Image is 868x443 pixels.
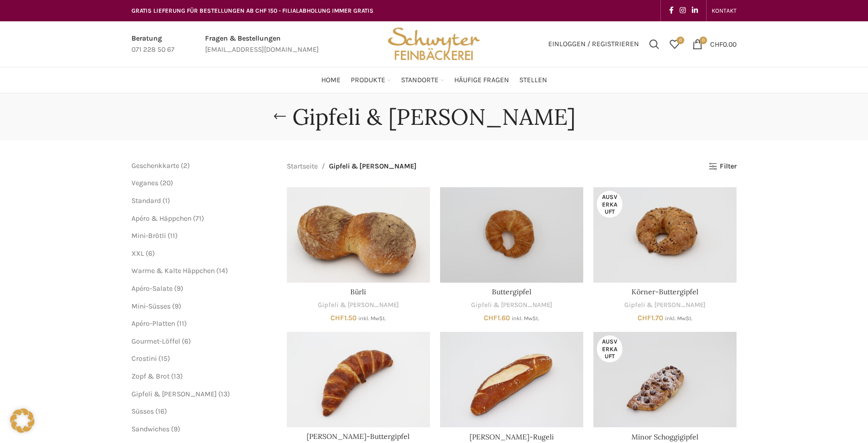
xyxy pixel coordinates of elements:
span: CHF [638,314,651,322]
a: Facebook social link [666,4,677,18]
a: Mini-Süsses [131,302,171,311]
span: Ausverkauft [597,335,622,362]
a: Apéro & Häppchen [131,214,191,223]
span: 1 [165,196,168,205]
a: Gipfeli & [PERSON_NAME] [471,300,552,310]
span: KONTAKT [712,7,737,14]
a: Geschenkkarte [131,161,179,170]
span: Häufige Fragen [454,76,509,85]
img: Bäckerei Schwyter [384,21,484,67]
a: Crostini [131,354,157,363]
a: Standard [131,196,161,205]
span: 71 [195,214,202,223]
span: 9 [175,302,179,311]
span: Stellen [519,76,547,85]
span: 6 [184,337,188,346]
a: Körner-Buttergipfel [593,187,737,283]
span: 0 [699,37,707,44]
a: Sandwiches [131,425,170,433]
a: Veganes [131,179,158,187]
bdi: 0.00 [710,40,737,48]
div: Secondary navigation [707,1,742,21]
a: [PERSON_NAME]-Buttergipfel [307,432,410,441]
a: Stellen [519,70,547,90]
bdi: 1.50 [330,314,357,322]
span: Ausverkauft [597,191,622,218]
a: 0 [664,34,685,54]
a: Instagram social link [677,4,689,18]
a: Zopf & Brot [131,372,170,381]
div: Main navigation [126,70,742,90]
a: Standorte [401,70,444,90]
bdi: 1.70 [638,314,663,322]
h1: Gipfeli & [PERSON_NAME] [292,104,576,130]
small: inkl. MwSt. [665,315,692,322]
a: Bürli [350,287,366,296]
a: Home [321,70,341,90]
span: 2 [183,161,187,170]
span: 11 [170,231,175,240]
a: Site logo [384,39,484,48]
span: 6 [148,249,152,258]
div: Meine Wunschliste [664,34,685,54]
a: Apéro-Platten [131,319,175,328]
a: Gipfeli & [PERSON_NAME] [318,300,399,310]
span: CHF [710,40,723,48]
nav: Breadcrumb [287,161,417,172]
span: CHF [330,314,344,322]
span: 9 [177,284,181,293]
a: Laugen-Rugeli [440,332,583,427]
span: 15 [161,354,168,363]
bdi: 1.60 [484,314,510,322]
a: [PERSON_NAME]-Rugeli [470,432,554,441]
small: inkl. MwSt. [512,315,539,322]
a: Infobox link [131,33,175,56]
small: inkl. MwSt. [358,315,386,322]
span: Gipfeli & [PERSON_NAME] [329,161,417,172]
span: Einloggen / Registrieren [548,41,639,48]
span: 0 [677,37,684,44]
a: Süsses [131,407,154,416]
a: Laugen-Buttergipfel [287,332,430,427]
a: Gipfeli & [PERSON_NAME] [131,390,217,398]
a: Bürli [287,187,430,283]
a: Produkte [351,70,391,90]
a: Häufige Fragen [454,70,509,90]
a: XXL [131,249,144,258]
a: Gipfeli & [PERSON_NAME] [624,300,706,310]
a: Einloggen / Registrieren [543,34,644,54]
a: Suchen [644,34,664,54]
a: Go back [267,107,292,127]
span: GRATIS LIEFERUNG FÜR BESTELLUNGEN AB CHF 150 - FILIALABHOLUNG IMMER GRATIS [131,7,374,14]
a: Apéro-Salate [131,284,173,293]
a: Mini-Brötli [131,231,166,240]
span: 9 [174,425,178,433]
a: KONTAKT [712,1,737,21]
a: Körner-Buttergipfel [631,287,698,296]
a: Minor Schoggigipfel [631,432,698,441]
span: Standorte [401,76,439,85]
a: Filter [709,162,737,171]
a: Gourmet-Löffel [131,337,180,346]
a: Infobox link [205,33,319,56]
a: Buttergipfel [492,287,531,296]
span: CHF [484,314,497,322]
span: 14 [219,266,225,275]
a: Minor Schoggigipfel [593,332,737,427]
span: Home [321,76,341,85]
a: Warme & Kalte Häppchen [131,266,215,275]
